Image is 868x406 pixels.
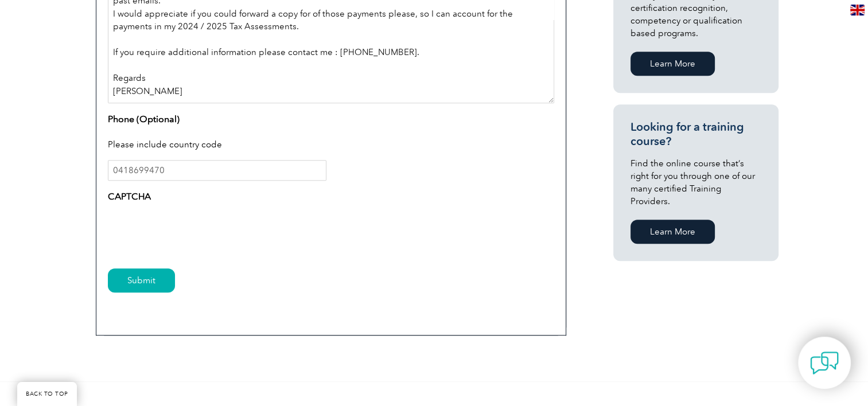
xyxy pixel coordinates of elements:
img: contact-chat.png [810,349,839,377]
h3: Looking for a training course? [630,120,761,149]
label: Phone (Optional) [108,112,180,126]
img: en [850,5,865,15]
div: Please include country code [108,131,554,161]
p: Find the online course that’s right for you through one of our many certified Training Providers. [630,157,761,208]
iframe: reCAPTCHA [108,208,282,253]
a: BACK TO TOP [17,382,77,406]
a: Learn More [630,52,715,76]
input: Submit [108,268,175,292]
label: CAPTCHA [108,190,151,204]
a: Learn More [630,220,715,244]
